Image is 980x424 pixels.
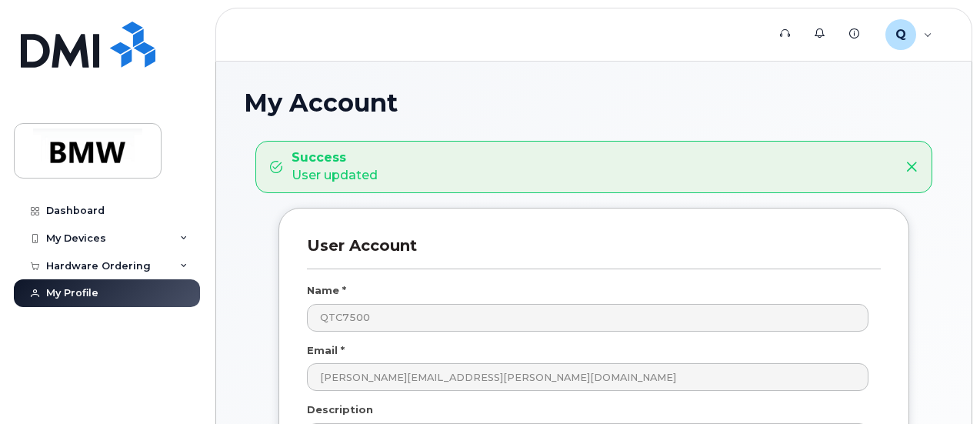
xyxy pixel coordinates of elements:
iframe: Messenger Launcher [913,357,968,412]
div: User updated [292,149,378,185]
strong: Success [292,149,378,167]
label: Email * [307,343,345,358]
h1: My Account [244,89,944,116]
h3: User Account [307,236,881,269]
label: Description [307,402,373,417]
label: Name * [307,283,346,298]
